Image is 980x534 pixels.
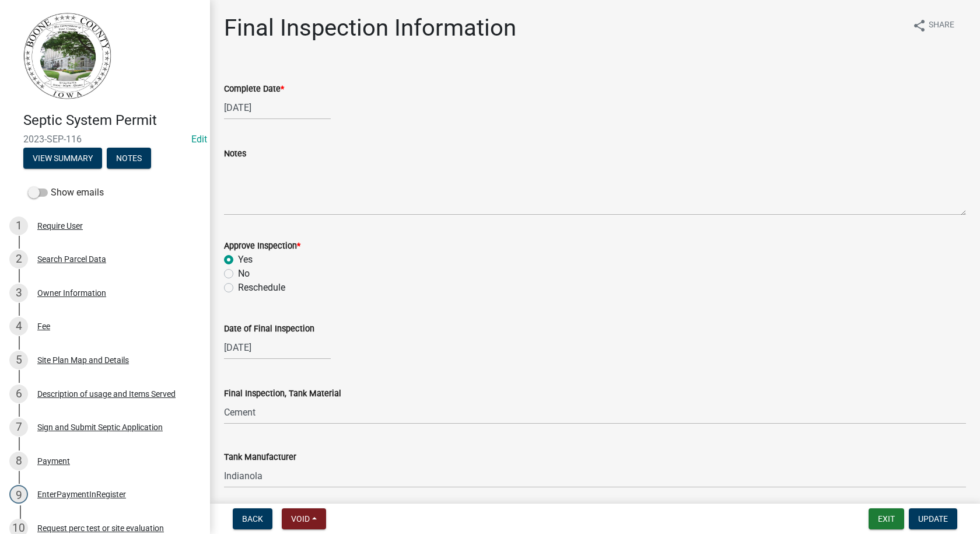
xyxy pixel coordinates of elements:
label: Reschedule [238,281,285,295]
span: Share [929,19,954,33]
div: Site Plan Map and Details [37,356,129,364]
button: shareShare [903,14,964,37]
input: mm/dd/yyyy [224,336,331,360]
div: 1 [9,217,28,235]
label: Yes [238,253,253,267]
button: View Summary [23,148,102,169]
span: Back [242,514,263,523]
div: 8 [9,452,28,470]
div: Fee [37,322,50,330]
label: No [238,267,250,281]
div: Owner Information [37,289,106,297]
label: Show emails [28,186,104,200]
div: Search Parcel Data [37,255,106,263]
h1: Final Inspection Information [224,14,516,42]
label: Notes [224,150,246,158]
button: Notes [107,148,151,169]
button: Update [909,508,957,529]
div: 4 [9,317,28,336]
wm-modal-confirm: Summary [23,154,102,163]
i: share [912,19,926,33]
h4: Septic System Permit [23,112,201,129]
span: 2023-SEP-116 [23,134,187,145]
label: Tank Manufacturer [224,453,296,462]
div: Request perc test or site evaluation [37,524,164,532]
a: Edit [191,134,207,145]
label: Complete Date [224,85,284,93]
label: Approve Inspection [224,242,300,250]
button: Back [233,508,272,529]
input: mm/dd/yyyy [224,96,331,120]
div: 7 [9,418,28,437]
button: Void [282,508,326,529]
div: 6 [9,385,28,403]
button: Exit [869,508,904,529]
span: Update [918,514,948,523]
div: 2 [9,250,28,268]
wm-modal-confirm: Edit Application Number [191,134,207,145]
div: Sign and Submit Septic Application [37,423,163,431]
div: 9 [9,485,28,504]
div: Require User [37,222,83,230]
label: Date of Final Inspection [224,325,314,333]
img: Boone County, Iowa [23,12,112,100]
wm-modal-confirm: Notes [107,154,151,163]
div: 3 [9,284,28,302]
div: Description of usage and Items Served [37,390,176,398]
span: Void [291,514,310,523]
div: EnterPaymentInRegister [37,490,126,498]
div: Payment [37,457,70,465]
label: Final Inspection, Tank Material [224,390,341,398]
div: 5 [9,351,28,369]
